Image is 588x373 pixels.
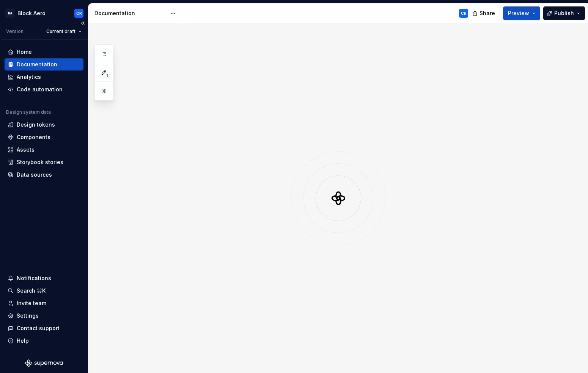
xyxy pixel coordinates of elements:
[17,146,35,154] div: Assets
[5,46,83,58] a: Home
[554,9,574,17] span: Publish
[17,337,29,345] div: Help
[17,121,55,129] div: Design tokens
[543,6,585,20] button: Publish
[94,9,166,17] div: Documentation
[17,73,41,81] div: Analytics
[2,5,86,21] button: BABlock AeroCR
[5,169,83,181] a: Data sources
[480,9,495,17] span: Share
[5,335,83,347] button: Help
[5,297,83,309] a: Invite team
[5,9,14,18] div: BA
[17,61,57,68] div: Documentation
[25,359,63,367] svg: Supernova Logo
[5,83,83,96] a: Code automation
[17,9,46,17] div: Block Aero
[5,156,83,168] a: Storybook stories
[508,9,529,17] span: Preview
[6,109,51,115] div: Design system data
[5,285,83,297] button: Search ⌘K
[17,312,39,320] div: Settings
[17,86,63,93] div: Code automation
[5,322,83,334] button: Contact support
[46,28,75,34] span: Current draft
[17,158,63,166] div: Storybook stories
[5,144,83,156] a: Assets
[5,71,83,83] a: Analytics
[5,131,83,143] a: Components
[17,324,60,332] div: Contact support
[76,10,82,16] div: CR
[17,274,51,282] div: Notifications
[5,58,83,71] a: Documentation
[17,48,32,56] div: Home
[6,28,24,34] div: Version
[461,10,467,16] div: CR
[5,119,83,131] a: Design tokens
[469,6,500,20] button: Share
[77,18,88,28] button: Collapse sidebar
[5,310,83,322] a: Settings
[17,299,46,307] div: Invite team
[104,72,110,78] span: 1
[5,272,83,284] button: Notifications
[43,26,85,37] button: Current draft
[503,6,540,20] button: Preview
[17,171,52,179] div: Data sources
[17,133,50,141] div: Components
[17,287,46,295] div: Search ⌘K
